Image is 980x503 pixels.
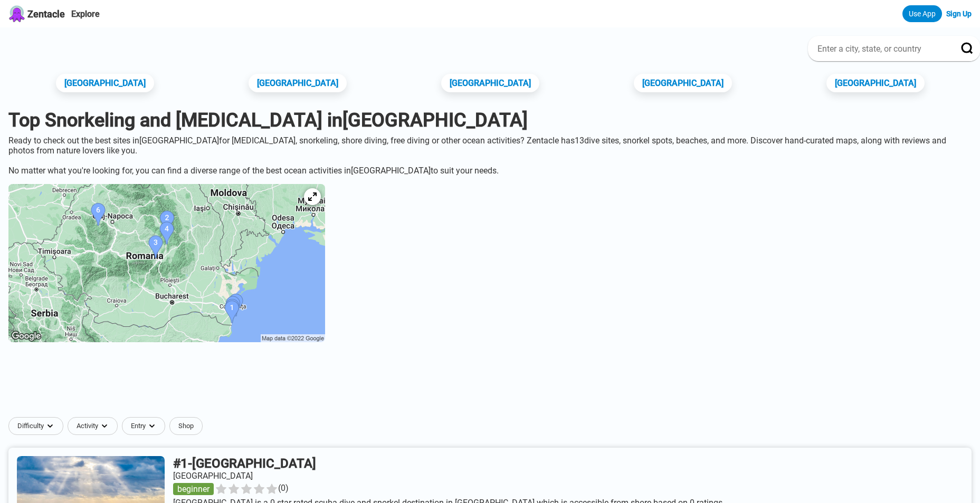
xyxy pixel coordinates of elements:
span: Zentacle [27,8,65,20]
img: Zentacle logo [8,5,25,22]
a: [GEOGRAPHIC_DATA] [826,74,925,92]
input: Enter a city, state, or country [816,43,946,54]
a: Explore [71,9,100,19]
a: [GEOGRAPHIC_DATA] [249,74,347,92]
button: Entrydropdown caret [122,417,169,435]
iframe: Advertisement [234,361,746,409]
a: Use App [902,5,942,22]
img: dropdown caret [100,422,109,430]
span: Entry [131,422,146,430]
a: Zentacle logoZentacle [8,5,65,22]
a: Sign Up [946,9,972,18]
img: Romania dive site map [8,184,325,342]
a: Shop [169,417,203,435]
button: Difficultydropdown caret [8,417,68,435]
a: [GEOGRAPHIC_DATA] [56,74,154,92]
button: Activitydropdown caret [68,417,122,435]
a: [GEOGRAPHIC_DATA] [634,74,732,92]
h1: Top Snorkeling and [MEDICAL_DATA] in [GEOGRAPHIC_DATA] [8,109,972,131]
img: dropdown caret [46,422,54,430]
img: dropdown caret [148,422,156,430]
span: Activity [77,422,98,430]
a: [GEOGRAPHIC_DATA] [441,74,539,92]
span: Difficulty [17,422,44,430]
